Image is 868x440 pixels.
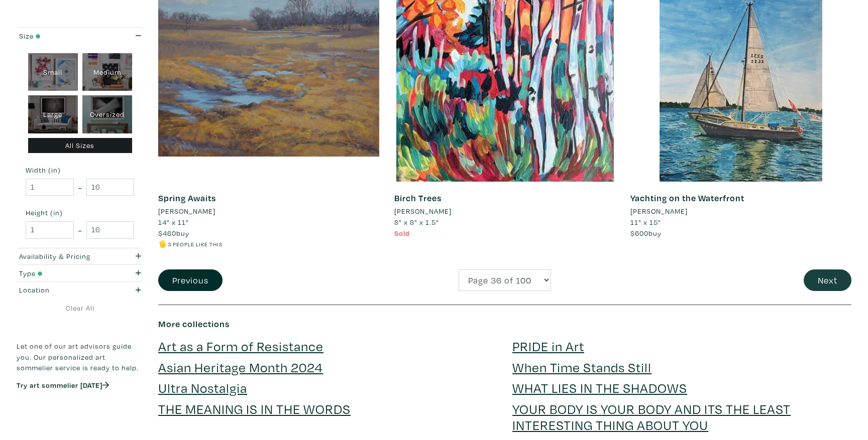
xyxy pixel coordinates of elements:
small: Height (in) [26,209,134,216]
a: THE MEANING IS IN THE WORDS [158,400,351,417]
button: Size [17,28,143,44]
span: buy [158,228,189,238]
li: [PERSON_NAME] [158,206,215,217]
span: - [78,181,82,194]
a: Yachting on the Waterfront [630,192,744,204]
li: [PERSON_NAME] [394,206,452,217]
button: Availability & Pricing [17,248,143,265]
li: [PERSON_NAME] [630,206,688,217]
div: Size [19,31,107,42]
h6: More collections [158,319,851,330]
a: PRIDE in Art [512,337,584,355]
div: Small [28,53,78,91]
li: 🖐️ [158,238,379,249]
a: Asian Heritage Month 2024 [158,358,323,376]
button: Location [17,282,143,299]
a: When Time Stands Still [512,358,652,376]
a: Try art sommelier [DATE] [17,380,109,390]
a: Ultra Nostalgia [158,379,247,396]
span: 14" x 11" [158,217,189,227]
div: Large [28,95,78,133]
div: Location [19,284,107,296]
a: YOUR BODY IS YOUR BODY AND ITS THE LEAST INTERESTING THING ABOUT YOU [512,400,791,433]
a: Spring Awaits [158,192,216,204]
a: [PERSON_NAME] [394,206,615,217]
a: Art as a Form of Resistance [158,337,323,355]
span: Sold [394,228,410,238]
a: [PERSON_NAME] [630,206,851,217]
span: - [78,223,82,237]
div: Availability & Pricing [19,251,107,262]
button: Next [804,269,851,291]
div: Type [19,268,107,279]
span: buy [630,228,662,238]
span: $600 [630,228,648,238]
button: Previous [158,269,223,291]
p: Let one of our art advisors guide you. Our personalized art sommelier service is ready to help. [17,341,143,373]
button: Type [17,265,143,281]
div: All Sizes [28,138,132,154]
a: WHAT LIES IN THE SHADOWS [512,379,687,396]
a: [PERSON_NAME] [158,206,379,217]
iframe: Customer reviews powered by Trustpilot [17,400,143,421]
span: $460 [158,228,176,238]
a: Birch Trees [394,192,442,204]
div: Oversized [82,95,132,133]
span: 11" x 15" [630,217,661,227]
small: 3 people like this [168,240,223,248]
div: Medium [82,53,132,91]
small: Width (in) [26,167,134,174]
span: 8" x 8" x 1.5" [394,217,439,227]
a: Clear All [17,303,143,314]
